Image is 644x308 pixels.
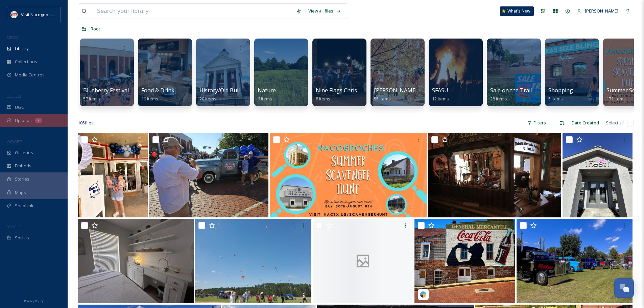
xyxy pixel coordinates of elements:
a: Sale on the Trail28 items [490,87,532,102]
span: Uploads [15,117,32,124]
span: 8 items [316,96,330,102]
img: IMG_1709.jpg [78,219,194,303]
span: Nine Flags Christmas Parade 2023 [316,87,402,94]
img: snapsea-logo.png [420,291,427,298]
a: Nature6 items [258,87,276,102]
span: 12 items [432,96,449,102]
span: [PERSON_NAME] [585,8,618,14]
div: Date Created [568,116,602,129]
a: Privacy Policy [24,297,44,305]
span: Privacy Policy [24,299,44,303]
img: String Shop_interior w Steve Hartz_Mike Wiggins.JPG [428,133,561,217]
span: 55 items [374,96,391,102]
a: View all files [305,4,344,18]
a: Food & Drink19 items [141,87,174,102]
span: 20 items [199,96,216,102]
a: [PERSON_NAME] [574,4,622,18]
span: SnapLink [15,203,33,209]
span: Blueberry Festival [83,87,129,94]
span: Root [91,26,100,32]
span: Library [15,45,28,52]
span: Embeds [15,163,31,169]
span: 28 items [490,96,507,102]
a: Root [91,25,100,33]
span: 171 items [606,96,626,102]
a: What's New [500,6,534,16]
span: Maps [15,189,26,196]
a: Blueberry Festival57 items [83,87,129,102]
span: MEDIA [7,35,19,40]
span: Shopping [548,87,573,94]
span: UGC [15,104,24,111]
span: Socials [15,235,29,241]
span: Food & Drink [141,87,174,94]
span: History/Old Buildings [199,87,254,94]
span: 105 file s [78,120,94,126]
span: SFASU [432,87,448,94]
span: Stories [15,176,29,182]
a: SFASU12 items [432,87,449,102]
button: Open Chat [614,278,634,298]
span: Visit Nacogdoches [21,11,58,18]
span: WIDGETS [7,139,22,144]
span: Collections [15,58,37,65]
img: images%20%281%29.jpeg [11,11,18,18]
img: 20240608_092136.jpg [149,133,268,217]
span: COLLECT [7,94,21,99]
input: Search your library [94,4,293,19]
img: ext_1749924619.458447_sarahl0901@gmail.com-Tezza-4076.jpeg [78,133,148,217]
span: SOCIALS [7,224,20,229]
span: Sale on the Trail [490,87,532,94]
img: IMG_1706.jpg [563,133,633,217]
span: Media Centres [15,72,45,78]
img: 494535241_1252787750182973_2579586294914281421_n (1).jpg [270,133,427,217]
span: 19 items [141,96,158,102]
img: 20220403_144511.jpg [195,219,311,303]
a: Nine Flags Christmas Parade 20238 items [316,87,402,102]
span: 6 items [258,96,272,102]
span: [PERSON_NAME] Azalea Garden [374,87,455,94]
img: visitnac-18017611199049611.jpg [414,219,515,303]
span: 5 items [548,96,563,102]
a: History/Old Buildings20 items [199,87,254,102]
div: 7 [35,118,42,123]
span: Galleries [15,149,33,156]
span: Select all [606,120,624,126]
span: Nature [258,87,276,94]
a: [PERSON_NAME] Azalea Garden55 items [374,87,455,102]
img: IMG_1593.jpg [517,219,633,303]
span: 57 items [83,96,100,102]
a: Shopping5 items [548,87,573,102]
div: Filters [524,116,549,129]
